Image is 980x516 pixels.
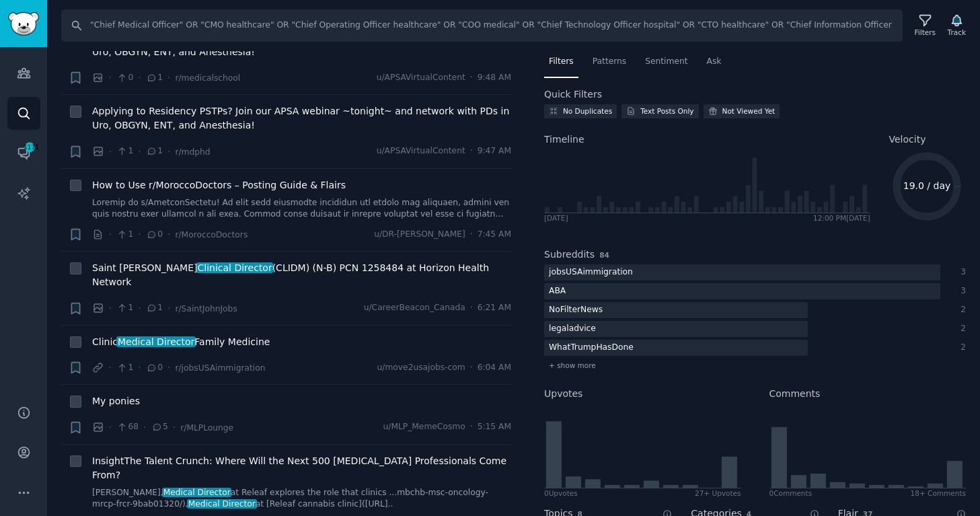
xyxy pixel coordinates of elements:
a: Loremip do s/AmetconSectetu! Ad elit sedd eiusmodte incididun utl etdolo mag aliquaen, admini ven... [92,197,511,221]
span: 6:04 AM [478,362,511,374]
span: · [470,72,473,84]
span: 5:15 AM [478,421,511,433]
span: · [167,361,170,375]
div: Not Viewed Yet [722,106,776,116]
span: · [138,361,141,375]
text: 19.0 / day [903,180,950,191]
span: u/APSAVirtualContent [377,145,465,157]
span: u/CareerBeacon_Canada [364,302,465,314]
span: · [470,362,473,374]
span: 1 [116,229,133,241]
div: Text Posts Only [640,106,693,116]
div: WhatTrumpHasDone [544,340,638,357]
span: · [109,361,112,375]
button: Track [943,11,971,40]
div: jobsUSAimmigration [544,264,638,281]
span: 7:45 AM [478,229,511,241]
span: 1 [116,302,133,314]
div: Filters [915,28,936,37]
span: u/APSAVirtualContent [377,72,465,84]
span: · [109,71,112,85]
h2: Quick Filters [544,87,602,102]
span: r/jobsUSAimmigration [175,363,265,373]
span: Clinic Family Medicine [92,335,270,349]
span: 6:21 AM [478,302,511,314]
span: 1 [146,145,163,157]
span: · [138,227,141,242]
div: 3 [954,266,967,279]
span: u/DR-[PERSON_NAME] [374,229,465,241]
span: · [109,420,112,435]
div: legaladvice [544,321,601,338]
div: ABA [544,283,570,300]
span: Ask [707,56,722,68]
span: 1 [146,302,163,314]
div: 0 Upvote s [544,488,578,498]
span: · [143,420,146,435]
span: Timeline [544,133,585,147]
span: Patterns [593,56,626,68]
span: · [470,229,473,241]
span: r/SaintJohnJobs [175,304,237,314]
span: Saint [PERSON_NAME] (CLIDM) (N-B) PCN 1258484 at Horizon Health Network [92,261,511,289]
div: 2 [954,304,967,316]
div: 12:00 PM [DATE] [813,213,870,223]
span: · [470,302,473,314]
div: [DATE] [544,213,568,223]
span: Velocity [889,133,926,147]
span: r/medicalschool [175,73,240,83]
a: 1171 [7,137,40,170]
span: 0 [146,362,163,374]
div: 27+ Upvotes [695,488,741,498]
span: · [109,145,112,159]
a: How to Use r/MoroccoDoctors – Posting Guide & Flairs [92,178,346,192]
span: · [167,71,170,85]
a: Saint [PERSON_NAME]Clinical Director(CLIDM) (N-B) PCN 1258484 at Horizon Health Network [92,261,511,289]
h2: Subreddits [544,248,595,262]
span: · [138,301,141,316]
span: 1 [116,145,133,157]
span: · [470,421,473,433]
span: r/MLPLounge [180,423,233,433]
a: Applying to Residency PSTPs? Join our APSA webinar ~tonight~ and network with PDs in Uro, OBGYN, ... [92,104,511,133]
span: 5 [151,421,168,433]
div: 2 [954,342,967,354]
img: GummySearch logo [8,12,39,36]
span: · [167,301,170,316]
span: 1171 [24,143,36,152]
a: [PERSON_NAME],Medical Directorat Releaf explores the role that clinics ...mbchb-msc-oncology-mrcp... [92,487,511,511]
span: 68 [116,421,139,433]
span: · [109,227,112,242]
span: · [109,301,112,316]
span: 1 [116,362,133,374]
input: Search Keyword [61,9,903,42]
span: Medical Director [187,499,257,509]
span: Medical Director [162,488,232,497]
div: 0 Comment s [769,488,813,498]
div: No Duplicates [563,106,612,116]
span: · [470,145,473,157]
span: My ponies [92,394,140,408]
span: 1 [146,72,163,84]
span: 9:47 AM [478,145,511,157]
span: Medical Director [116,336,196,347]
span: + show more [549,361,596,370]
h2: Comments [769,387,821,401]
span: Filters [549,56,574,68]
span: · [138,145,141,159]
span: Clinical Director [196,262,274,273]
span: Sentiment [645,56,687,68]
div: NoFilterNews [544,302,607,319]
div: 3 [954,285,967,297]
span: r/MoroccoDoctors [175,230,248,239]
span: · [167,227,170,242]
div: 2 [954,323,967,335]
span: r/mdphd [175,147,210,157]
div: 18+ Comments [911,488,966,498]
span: 9:48 AM [478,72,511,84]
span: u/MLP_MemeCosmo [383,421,465,433]
a: InsightThe Talent Crunch: Where Will the Next 500 [MEDICAL_DATA] Professionals Come From? [92,454,511,482]
div: Track [948,28,966,37]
